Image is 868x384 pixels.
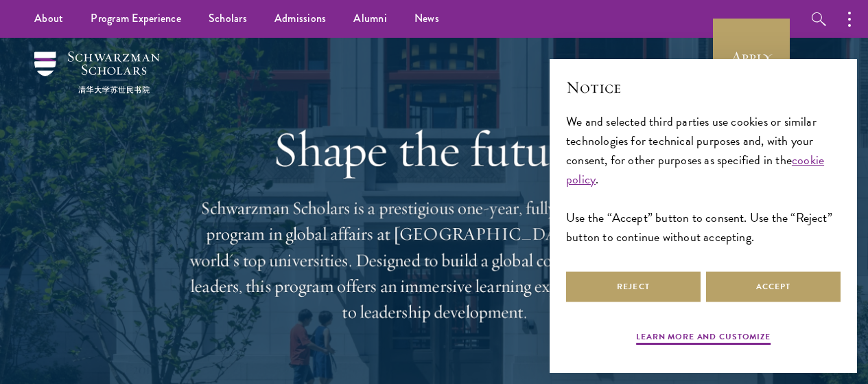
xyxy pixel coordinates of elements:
img: Schwarzman Scholars [34,52,160,93]
p: Schwarzman Scholars is a prestigious one-year, fully funded master’s program in global affairs at... [187,195,681,326]
button: Learn more and customize [636,330,771,347]
h1: Shape the future. [187,120,681,178]
h2: Notice [566,76,841,99]
button: Accept [706,271,841,302]
button: Reject [566,271,701,302]
div: We and selected third parties use cookies or similar technologies for technical purposes and, wit... [566,112,841,247]
a: Apply [713,19,790,95]
a: cookie policy [566,150,824,188]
